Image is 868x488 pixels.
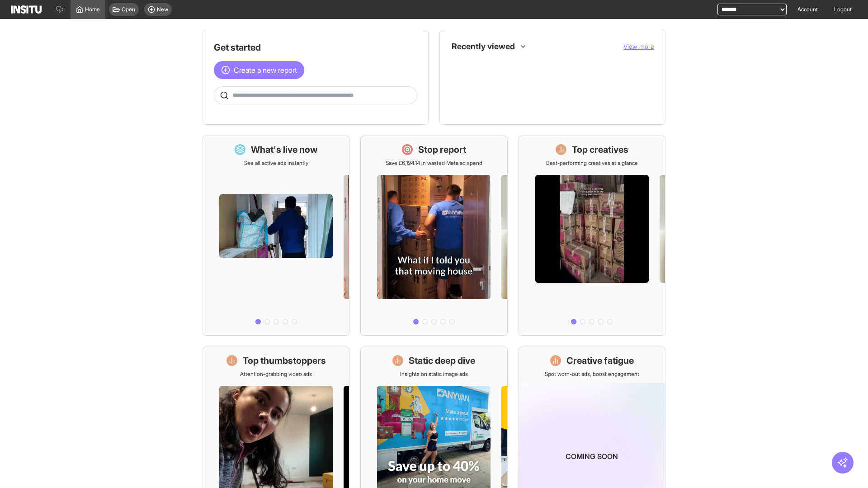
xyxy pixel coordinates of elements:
[214,61,304,79] button: Create a new report
[244,160,308,167] p: See all active ads instantly
[214,41,417,54] h1: Get started
[454,99,465,110] div: Insights
[157,6,168,13] span: New
[243,354,326,367] h1: Top thumbstoppers
[519,136,665,336] a: Top creativesBest-performing creatives at a glance
[122,6,135,13] span: Open
[471,101,554,108] span: Top 10 Unique Creatives [Beta]
[400,371,468,378] p: Insights on static image ads
[251,143,318,156] h1: What's live now
[471,61,509,68] span: What's live now
[11,5,42,14] img: Logo
[471,61,647,68] span: What's live now
[418,143,466,156] h1: Stop report
[240,371,312,378] p: Attention-grabbing video ads
[409,354,475,367] h1: Static deep dive
[623,42,654,51] button: View more
[471,81,528,88] span: Creative Fatigue [Beta]
[471,101,647,108] span: Top 10 Unique Creatives [Beta]
[234,65,297,75] span: Create a new report
[360,136,507,336] a: Stop reportSave £6,194.14 in wasted Meta ad spend
[623,42,654,50] span: View more
[546,160,638,167] p: Best-performing creatives at a glance
[386,160,482,167] p: Save £6,194.14 in wasted Meta ad spend
[85,6,100,13] span: Home
[572,143,628,156] h1: Top creatives
[454,59,465,70] div: Dashboard
[454,79,465,90] div: Insights
[203,136,349,336] a: What's live nowSee all active ads instantly
[471,81,647,88] span: Creative Fatigue [Beta]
